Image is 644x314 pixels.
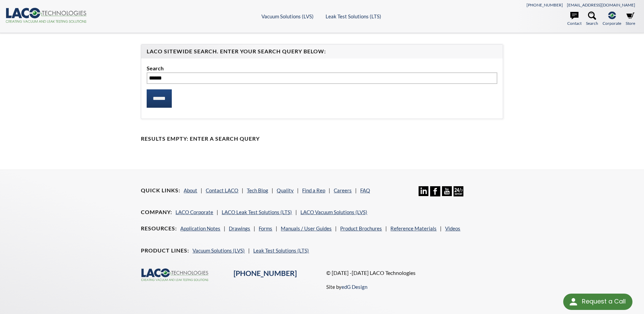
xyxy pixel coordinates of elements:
[206,187,238,193] a: Contact LACO
[234,269,297,278] a: [PHONE_NUMBER]
[360,187,370,193] a: FAQ
[454,186,463,196] img: 24/7 Support Icon
[141,225,177,232] h4: Resources
[300,209,367,215] a: LACO Vacuum Solutions (LVS)
[141,247,189,254] h4: Product Lines
[567,12,582,27] a: Contact
[247,187,268,193] a: Tech Blog
[176,209,213,215] a: LACO Corporate
[445,225,460,231] a: Videos
[342,284,367,290] a: edG Design
[147,48,497,55] h4: LACO Sitewide Search. Enter your Search Query Below:
[180,225,220,231] a: Application Notes
[261,13,314,19] a: Vacuum Solutions (LVS)
[259,225,272,231] a: Forms
[184,187,197,193] a: About
[253,247,309,254] a: Leak Test Solutions (LTS)
[563,294,632,310] div: Request a Call
[222,209,292,215] a: LACO Leak Test Solutions (LTS)
[141,187,180,194] h4: Quick Links
[192,247,245,254] a: Vacuum Solutions (LVS)
[277,187,294,193] a: Quality
[326,268,503,277] p: © [DATE] -[DATE] LACO Technologies
[334,187,352,193] a: Careers
[582,294,626,309] div: Request a Call
[141,209,172,216] h4: Company
[326,283,367,291] p: Site by
[229,225,250,231] a: Drawings
[626,12,635,27] a: Store
[141,135,503,142] h4: Results Empty: Enter a Search Query
[568,296,579,307] img: round button
[390,225,437,231] a: Reference Materials
[567,2,635,7] a: [EMAIL_ADDRESS][DOMAIN_NAME]
[302,187,325,193] a: Find a Rep
[454,191,463,197] a: 24/7 Support
[326,13,381,19] a: Leak Test Solutions (LTS)
[603,20,621,27] span: Corporate
[340,225,382,231] a: Product Brochures
[586,12,598,27] a: Search
[281,225,332,231] a: Manuals / User Guides
[147,64,497,73] label: Search
[527,2,563,7] a: [PHONE_NUMBER]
